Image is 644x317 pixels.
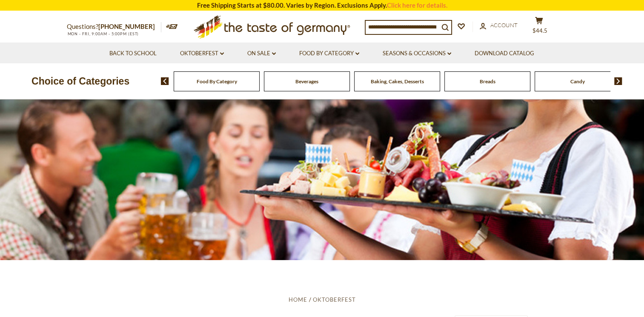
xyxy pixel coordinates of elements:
a: Food By Category [299,49,359,58]
a: Home [288,296,307,303]
span: Account [490,22,518,28]
a: Oktoberfest [180,49,224,58]
span: MON - FRI, 9:00AM - 5:00PM (EST) [67,31,139,36]
a: Food By Category [197,78,237,85]
p: Questions? [67,21,161,32]
img: previous arrow [161,77,169,85]
a: Account [480,21,518,30]
img: next arrow [614,77,622,85]
button: $44.5 [527,17,552,38]
span: $44.5 [532,27,547,34]
a: Click here for details. [387,1,447,9]
a: Oktoberfest [313,296,356,303]
a: Back to School [109,49,157,58]
a: Baking, Cakes, Desserts [371,78,424,85]
a: On Sale [247,49,276,58]
a: Seasons & Occasions [383,49,451,58]
a: Download Catalog [475,49,534,58]
a: Beverages [295,78,318,85]
a: Candy [570,78,585,85]
a: [PHONE_NUMBER] [98,23,155,30]
a: Breads [480,78,495,85]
